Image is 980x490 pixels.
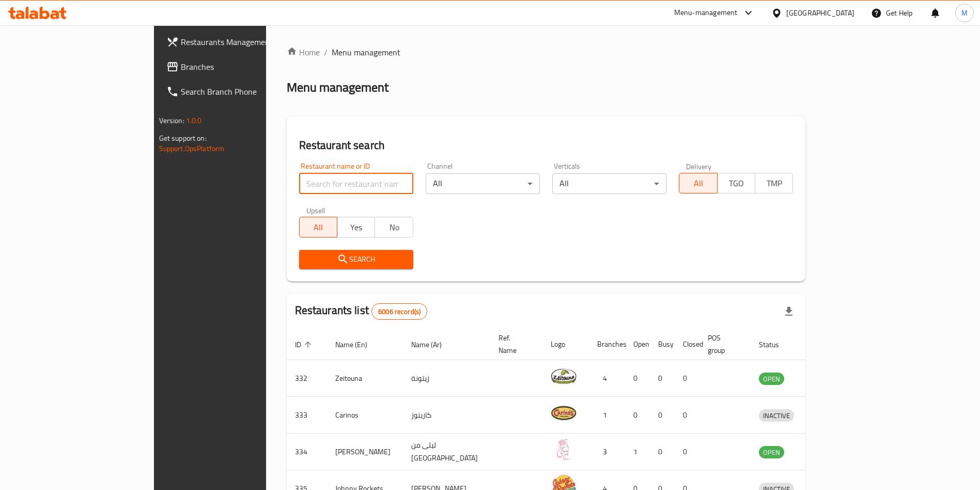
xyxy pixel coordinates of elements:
[158,79,318,104] a: Search Branch Phone
[159,131,207,145] span: Get support on:
[299,250,413,269] button: Search
[332,46,400,58] span: Menu management
[679,173,717,194] button: All
[158,54,318,79] a: Branches
[675,397,699,434] td: 0
[708,332,738,357] span: POS group
[722,176,751,191] span: TGO
[650,360,675,397] td: 0
[181,85,309,98] span: Search Branch Phone
[181,36,309,48] span: Restaurants Management
[299,138,794,153] h2: Restaurant search
[341,220,371,235] span: Yes
[625,329,650,360] th: Open
[403,434,490,470] td: ليلى من [GEOGRAPHIC_DATA]
[552,173,666,194] div: All
[675,360,699,397] td: 0
[759,338,792,351] span: Status
[335,338,381,351] span: Name (En)
[299,173,413,194] input: Search for restaurant name or ID..
[551,400,577,426] img: Carinos
[674,7,738,19] div: Menu-management
[307,253,405,266] span: Search
[159,114,184,127] span: Version:
[759,409,794,422] div: INACTIVE
[759,176,789,191] span: TMP
[327,434,403,470] td: [PERSON_NAME]
[375,217,413,237] button: No
[403,360,490,397] td: زيتونة
[759,446,784,458] div: OPEN
[542,329,589,360] th: Logo
[304,220,333,235] span: All
[589,397,625,434] td: 1
[327,360,403,397] td: Zeitouna
[961,7,968,19] span: M
[306,206,325,214] label: Upsell
[650,329,675,360] th: Busy
[759,373,784,385] div: OPEN
[589,329,625,360] th: Branches
[499,332,530,357] span: Ref. Name
[411,338,455,351] span: Name (Ar)
[186,114,202,127] span: 1.0.0
[324,46,328,58] li: /
[379,220,409,235] span: No
[786,7,854,19] div: [GEOGRAPHIC_DATA]
[675,329,699,360] th: Closed
[287,79,388,96] h2: Menu management
[686,162,712,170] label: Delivery
[625,397,650,434] td: 0
[776,299,801,324] div: Export file
[589,434,625,470] td: 3
[327,397,403,434] td: Carinos
[650,397,675,434] td: 0
[299,217,337,237] button: All
[650,434,675,470] td: 0
[287,46,806,58] nav: breadcrumb
[403,397,490,434] td: كارينوز
[589,360,625,397] td: 4
[371,303,427,320] div: Total records count
[295,303,428,320] h2: Restaurants list
[759,447,784,458] span: OPEN
[759,410,794,422] span: INACTIVE
[755,173,793,194] button: TMP
[625,360,650,397] td: 0
[159,142,225,155] a: Support.OpsPlatform
[295,338,315,351] span: ID
[625,434,650,470] td: 1
[759,373,784,385] span: OPEN
[675,434,699,470] td: 0
[551,363,577,389] img: Zeitouna
[372,307,427,317] span: 6006 record(s)
[426,173,540,194] div: All
[717,173,755,194] button: TGO
[181,61,309,73] span: Branches
[683,176,713,191] span: All
[158,29,318,54] a: Restaurants Management
[551,437,577,463] img: Leila Min Lebnan
[337,217,375,237] button: Yes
